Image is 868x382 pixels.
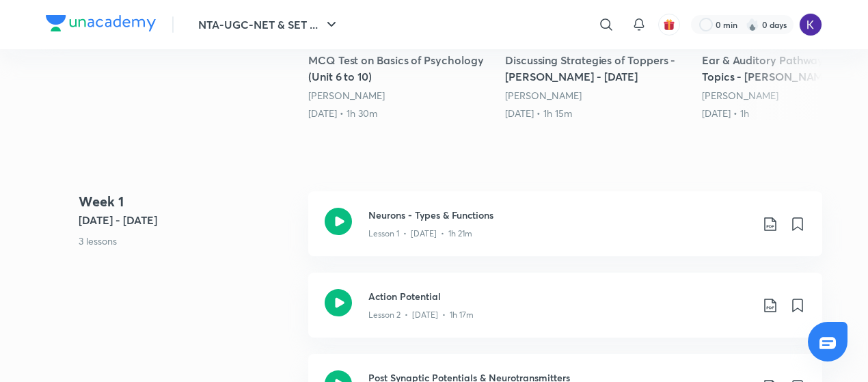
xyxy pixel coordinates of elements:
a: Neurons - Types & FunctionsLesson 1 • [DATE] • 1h 21m [308,191,822,273]
a: [PERSON_NAME] [505,89,582,102]
h4: Week 1 [79,191,297,212]
h5: Discussing Strategies of Toppers - [PERSON_NAME] - [DATE] [505,52,691,85]
a: Company Logo [46,15,156,35]
h5: [DATE] - [DATE] [79,212,297,228]
div: 11th Mar • 1h 30m [308,107,494,120]
p: Lesson 2 • [DATE] • 1h 17m [368,309,474,321]
div: Hafsa Malik [308,89,494,103]
button: NTA-UGC-NET & SET ... [190,11,348,38]
img: avatar [663,18,675,31]
img: Company Logo [46,15,156,31]
a: [PERSON_NAME] [308,89,385,102]
a: Action PotentialLesson 2 • [DATE] • 1h 17m [308,273,822,354]
p: Lesson 1 • [DATE] • 1h 21m [368,228,472,240]
div: Hafsa Malik [505,89,691,103]
div: 25th Mar • 1h 15m [505,107,691,120]
img: kanishka hemani [799,13,822,36]
p: 3 lessons [79,234,297,248]
img: streak [746,18,759,31]
h3: Action Potential [368,289,751,303]
a: [PERSON_NAME] [702,89,778,102]
h5: MCQ Test on Basics of Psychology (Unit 6 to 10) [308,52,494,85]
h3: Neurons - Types & Functions [368,208,751,222]
button: avatar [658,14,680,36]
